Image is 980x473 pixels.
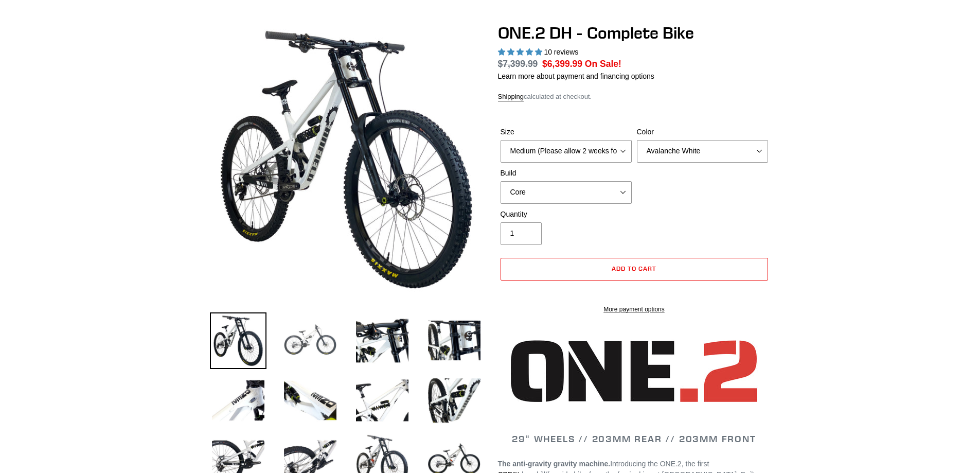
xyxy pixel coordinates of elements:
span: 5.00 stars [498,48,544,56]
strong: The anti-gravity gravity machine. [498,460,611,468]
span: Add to cart [612,265,656,272]
label: Size [501,127,632,137]
img: Load image into Gallery viewer, ONE.2 DH - Complete Bike [354,312,411,369]
img: Load image into Gallery viewer, ONE.2 DH - Complete Bike [210,312,266,369]
img: Load image into Gallery viewer, ONE.2 DH - Complete Bike [282,312,338,369]
img: Load image into Gallery viewer, ONE.2 DH - Complete Bike [282,372,338,429]
img: Load image into Gallery viewer, ONE.2 DH - Complete Bike [426,372,483,429]
a: Learn more about payment and financing options [498,72,654,80]
img: Load image into Gallery viewer, ONE.2 DH - Complete Bike [426,312,483,369]
span: 10 reviews [544,48,578,56]
span: 29" WHEELS // 203MM REAR // 203MM FRONT [512,433,756,445]
div: calculated at checkout. [498,92,771,102]
h1: ONE.2 DH - Complete Bike [498,23,771,43]
a: Shipping [498,93,524,101]
img: Load image into Gallery viewer, ONE.2 DH - Complete Bike [210,372,266,429]
span: On Sale! [585,57,621,71]
a: More payment options [501,305,768,314]
s: $7,399.99 [498,59,538,69]
label: Build [501,168,632,179]
label: Color [637,127,768,137]
button: Add to cart [501,258,768,281]
img: Load image into Gallery viewer, ONE.2 DH - Complete Bike [354,372,411,429]
label: Quantity [501,209,632,220]
span: $6,399.99 [542,59,582,69]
